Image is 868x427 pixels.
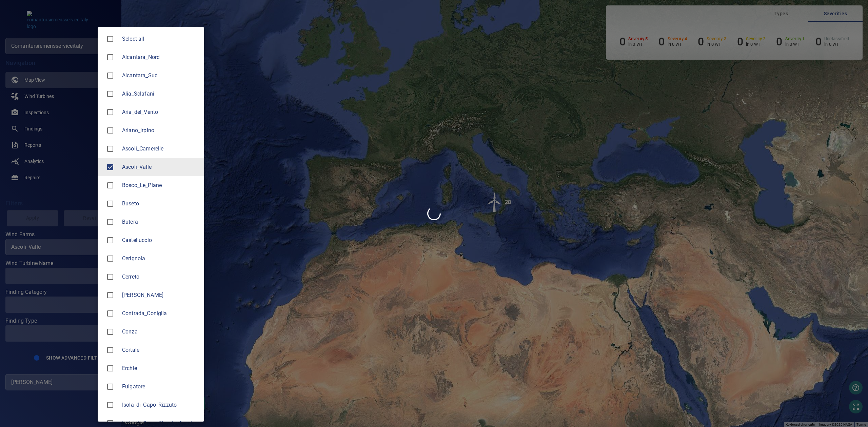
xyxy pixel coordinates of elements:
span: Conza [122,328,199,336]
div: Wind Farms Ascoli_Valle [122,163,199,171]
span: Ariano_Irpino [103,123,117,138]
span: Fulgatore [103,380,117,394]
div: Wind Farms Erchie [122,364,199,372]
div: Wind Farms Cerreto [122,273,199,281]
span: Cortale [103,343,117,357]
span: Select all [122,35,199,43]
span: Alcantara_Sud [103,68,117,83]
div: Wind Farms Alia_Sclafani [122,90,199,98]
span: Aria_del_Vento [122,108,199,116]
span: Isola_di_Capo_Rizzuto [122,401,199,409]
div: Wind Farms Bosco_Le_Piane [122,181,199,189]
span: Conza [103,325,117,339]
span: Isola_di_Capo_Rizzuto [103,398,117,412]
div: Wind Farms Ciro [122,291,199,299]
span: Ciro [103,288,117,302]
div: Wind Farms Cerignola [122,255,199,263]
span: Cortale [122,346,199,354]
div: Wind Farms Conza [122,328,199,336]
span: Fulgatore [122,383,199,391]
span: Castelluccio [103,233,117,247]
span: Cerignola [103,251,117,266]
span: Butera [103,215,117,229]
div: Wind Farms Isola_di_Capo_Rizzuto [122,401,199,409]
span: Contrada_Coniglia [103,306,117,321]
span: Ascoli_Valle [103,160,117,174]
div: Wind Farms Castelluccio [122,236,199,244]
span: Cerignola [122,255,199,263]
span: Erchie [103,361,117,375]
span: Cerreto [122,273,199,281]
span: Contrada_Coniglia [122,309,199,318]
span: Aria_del_Vento [103,105,117,119]
span: Alia_Sclafani [122,90,199,98]
div: Wind Farms Cortale [122,346,199,354]
span: Ascoli_Valle [122,163,199,171]
span: Erchie [122,364,199,372]
span: Buseto [122,200,199,208]
span: [PERSON_NAME] [122,291,199,299]
div: Wind Farms Fulgatore [122,383,199,391]
div: Wind Farms Ariano_Irpino [122,126,199,135]
span: Alia_Sclafani [103,87,117,101]
div: Wind Farms Butera [122,218,199,226]
span: Ascoli_Camerelle [103,142,117,156]
span: Buseto [103,197,117,211]
span: Butera [122,218,199,226]
div: Wind Farms Aria_del_Vento [122,108,199,116]
span: Ascoli_Camerelle [122,145,199,153]
span: Bosco_Le_Piane [122,181,199,189]
span: Alcantara_Nord [122,53,199,61]
span: Alcantara_Nord [103,50,117,64]
div: Wind Farms Ascoli_Camerelle [122,145,199,153]
div: Wind Farms Contrada_Coniglia [122,309,199,318]
span: Cerreto [103,270,117,284]
div: Wind Farms Alcantara_Sud [122,72,199,80]
span: Alcantara_Sud [122,72,199,80]
span: Castelluccio [122,236,199,244]
div: Wind Farms Alcantara_Nord [122,53,199,61]
span: Ariano_Irpino [122,126,199,135]
span: Bosco_Le_Piane [103,178,117,192]
div: Wind Farms Buseto [122,200,199,208]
